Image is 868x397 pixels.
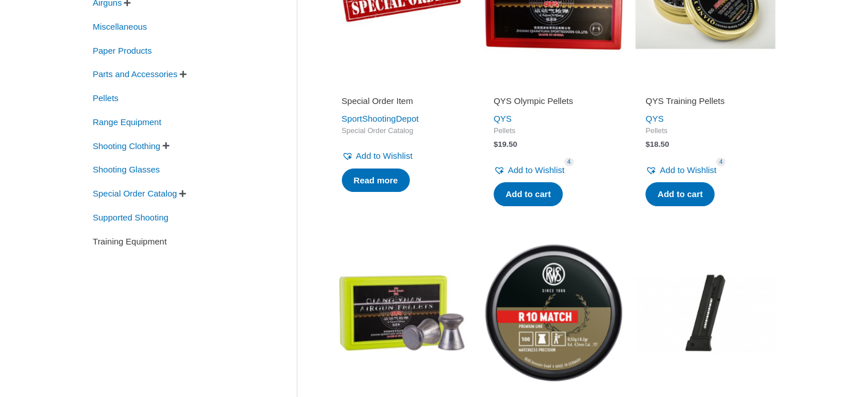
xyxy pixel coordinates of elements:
[494,140,517,149] bdi: 19.50
[483,242,624,383] img: RWS R10 Match
[92,140,162,150] a: Shooting Clothing
[645,95,765,111] a: QYS Training Pellets
[645,95,765,107] h2: QYS Training Pellets
[342,79,462,93] iframe: Customer reviews powered by Trustpilot
[645,126,765,136] span: Pellets
[342,95,462,107] h2: Special Order Item
[92,113,163,132] span: Range Equipment
[332,242,472,383] img: QYS Match Pellets
[92,89,120,108] span: Pellets
[494,182,563,206] a: Add to cart: “QYS Olympic Pellets”
[92,45,153,54] a: Paper Products
[92,41,153,61] span: Paper Products
[92,184,179,203] span: Special Order Catalog
[342,169,410,193] a: Read more about “Special Order Item”
[92,208,170,227] span: Supported Shooting
[163,142,169,150] span: 
[645,140,669,149] bdi: 18.50
[92,164,162,174] a: Shooting Glasses
[564,158,574,166] span: 4
[342,114,419,123] a: SportShootingDepot
[494,79,613,93] iframe: Customer reviews powered by Trustpilot
[635,242,776,383] img: X-Esse 10 Shot Magazine
[356,151,413,161] span: Add to Wishlist
[92,117,163,126] a: Range Equipment
[645,162,716,178] a: Add to Wishlist
[180,70,187,78] span: 
[660,165,716,175] span: Add to Wishlist
[92,160,162,179] span: Shooting Glasses
[92,232,168,251] span: Training Equipment
[494,95,613,111] a: QYS Olympic Pellets
[342,95,462,111] a: Special Order Item
[508,165,564,175] span: Add to Wishlist
[494,162,564,178] a: Add to Wishlist
[92,93,120,102] a: Pellets
[645,182,714,206] a: Add to cart: “QYS Training Pellets”
[494,126,613,136] span: Pellets
[92,137,162,156] span: Shooting Clothing
[494,114,512,123] a: QYS
[494,140,498,149] span: $
[645,140,650,149] span: $
[92,21,148,31] a: Miscellaneous
[92,235,168,245] a: Training Equipment
[92,69,179,78] a: Parts and Accessories
[92,65,179,84] span: Parts and Accessories
[342,148,413,164] a: Add to Wishlist
[645,79,765,93] iframe: Customer reviews powered by Trustpilot
[645,114,664,123] a: QYS
[342,126,462,136] span: Special Order Catalog
[92,212,170,222] a: Supported Shooting
[716,158,725,166] span: 4
[92,17,148,37] span: Miscellaneous
[179,190,186,198] span: 
[494,95,613,107] h2: QYS Olympic Pellets
[92,188,179,198] a: Special Order Catalog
